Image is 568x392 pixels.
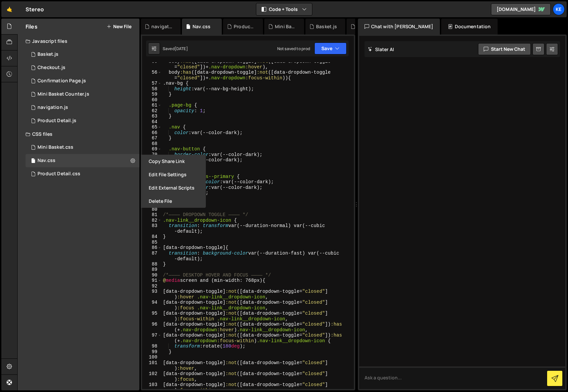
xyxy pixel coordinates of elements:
[142,289,162,300] div: 93
[142,70,162,81] div: 56
[142,273,162,278] div: 90
[142,119,162,125] div: 64
[142,371,162,382] div: 102
[38,78,86,84] div: Confirmation Page.js
[142,251,162,262] div: 87
[142,218,162,223] div: 82
[142,283,162,289] div: 92
[256,3,312,15] button: Code + Tools
[141,155,206,168] button: Copy share link
[142,349,162,355] div: 99
[142,114,162,119] div: 63
[142,311,162,322] div: 95
[18,35,139,48] div: Javascript files
[18,127,139,141] div: CSS files
[234,23,255,30] div: Product Detail.css
[163,46,188,51] div: Saved
[142,130,162,136] div: 66
[553,3,565,15] a: Ke
[142,240,162,245] div: 85
[142,81,162,86] div: 57
[478,43,531,55] button: Start new chat
[142,92,162,97] div: 59
[1,1,18,17] a: 🤙
[316,23,337,30] div: Basket.js
[491,3,551,15] a: [DOMAIN_NAME]
[142,59,162,70] div: 55
[38,144,73,150] div: Mini Basket.css
[38,158,55,164] div: Nav.css
[38,118,76,124] div: Product Detail.js
[141,168,206,181] button: Edit File Settings
[38,91,89,97] div: Mini Basket Counter.js
[142,333,162,344] div: 97
[441,19,497,35] div: Documentation
[107,24,131,29] button: New File
[275,23,296,30] div: Mini Basket Counter.js
[26,5,44,13] div: Stereo
[142,135,162,141] div: 67
[142,212,162,218] div: 81
[26,114,139,127] div: 8215/44673.js
[142,234,162,240] div: 84
[141,181,206,195] button: Edit External Scripts
[142,322,162,333] div: 96
[142,300,162,311] div: 94
[26,74,139,88] div: 8215/45082.js
[151,23,173,30] div: navigation.js
[142,103,162,108] div: 61
[38,171,80,177] div: Product Detail.css
[142,267,162,273] div: 89
[314,42,347,54] button: Save
[38,51,58,57] div: Basket.js
[142,245,162,251] div: 86
[26,141,139,154] div: 8215/46286.css
[26,48,139,61] div: 8215/44666.js
[193,23,210,30] div: Nav.css
[142,223,162,234] div: 83
[358,19,440,35] div: Chat with [PERSON_NAME]
[38,65,65,71] div: Checkout.js
[142,278,162,283] div: 91
[142,207,162,212] div: 80
[142,354,162,360] div: 100
[142,360,162,371] div: 101
[142,146,162,152] div: 69
[142,108,162,114] div: 62
[142,124,162,130] div: 65
[26,101,139,114] div: 8215/46113.js
[142,97,162,103] div: 60
[26,61,139,74] div: 8215/44731.js
[368,46,394,52] h2: Slater AI
[175,46,188,51] div: [DATE]
[26,88,139,101] div: 8215/46689.js
[142,262,162,267] div: 88
[142,141,162,147] div: 68
[26,23,38,30] h2: Files
[26,167,139,181] div: 8215/46622.css
[142,86,162,92] div: 58
[38,105,68,111] div: navigation.js
[142,344,162,349] div: 98
[277,46,310,51] div: Not saved to prod
[26,154,139,167] div: 8215/46114.css
[141,195,206,208] button: Delete File
[142,152,162,158] div: 70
